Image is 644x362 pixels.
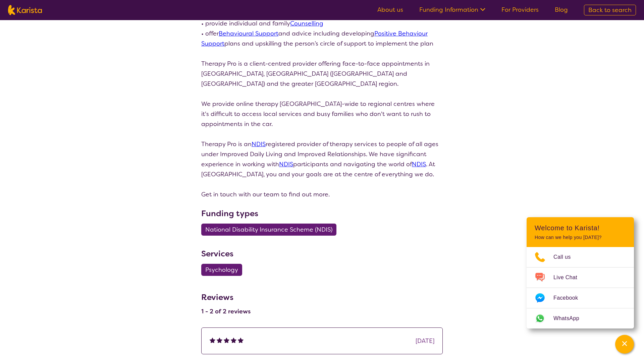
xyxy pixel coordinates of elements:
[201,307,251,315] h4: 1 - 2 of 2 reviews
[201,18,443,28] p: • provide individual and family
[205,264,238,276] span: Psychology
[201,207,443,220] h3: Funding types
[201,226,340,234] a: National Disability Insurance Scheme (NDIS)
[201,266,246,274] a: Psychology
[535,235,626,240] p: How can we help you [DATE]?
[201,189,443,199] p: Get in touch with our team to find out more.
[210,337,215,343] img: fullstar
[205,224,332,236] span: National Disability Insurance Scheme (NDIS)
[201,99,443,129] p: We provide online therapy [GEOGRAPHIC_DATA]-wide to regional centres where it's difficult to acce...
[201,59,443,89] p: Therapy Pro is a client-centred provider offering face-to-face appointments in [GEOGRAPHIC_DATA],...
[252,140,266,148] a: NDIS
[238,337,244,343] img: fullstar
[219,29,278,38] a: Behavioural Support
[290,19,323,27] a: Counselling
[217,337,222,343] img: fullstar
[553,293,586,303] span: Facebook
[8,5,42,15] img: Karista logo
[555,6,568,14] a: Blog
[377,6,403,14] a: About us
[553,252,579,262] span: Call us
[416,336,434,346] div: [DATE]
[553,273,585,283] span: Live Chat
[527,308,634,328] a: Web link opens in a new tab.
[201,28,443,49] p: • offer and advice including developing plans and upskilling the person’s circle of support to im...
[501,6,539,14] a: For Providers
[553,313,587,323] span: WhatsApp
[224,337,229,343] img: fullstar
[201,139,443,179] p: Therapy Pro is an registered provider of therapy services to people of all ages under Improved Da...
[412,160,426,168] a: NDIS
[535,224,626,232] h2: Welcome to Karista!
[201,248,443,260] h3: Services
[231,337,236,343] img: fullstar
[279,160,293,168] a: NDIS
[527,217,634,328] div: Channel Menu
[527,247,634,328] ul: Choose channel
[201,288,251,303] h3: Reviews
[584,5,636,15] a: Back to search
[615,335,634,354] button: Channel Menu
[588,6,632,14] span: Back to search
[419,6,485,14] a: Funding Information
